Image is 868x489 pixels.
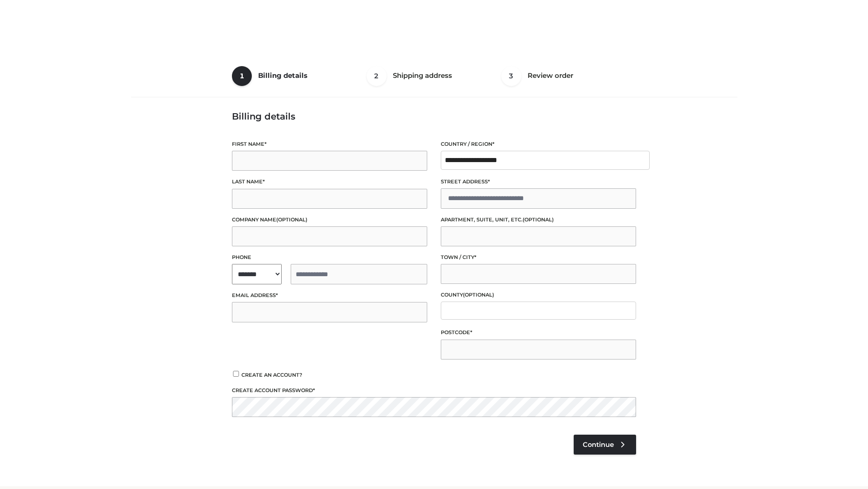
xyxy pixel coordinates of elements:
label: Postcode [441,328,636,337]
label: Create account password [232,386,636,395]
label: Country / Region [441,140,636,149]
a: Continue [574,435,636,455]
label: Last name [232,177,427,186]
span: Continue [583,441,614,449]
label: Email address [232,291,427,300]
label: Company name [232,216,427,224]
input: Create an account? [232,371,240,377]
label: County [441,291,636,299]
span: 3 [501,66,521,86]
span: 1 [232,66,252,86]
span: (optional) [276,216,307,223]
span: (optional) [463,292,494,298]
label: First name [232,140,427,149]
span: (optional) [523,216,554,223]
span: 2 [367,66,387,86]
span: Billing details [258,71,307,80]
label: Phone [232,253,427,262]
label: Apartment, suite, unit, etc. [441,216,636,224]
span: Shipping address [393,71,452,80]
h3: Billing details [232,111,636,122]
span: Review order [528,71,573,80]
span: Create an account? [241,372,302,378]
label: Street address [441,177,636,186]
label: Town / City [441,253,636,262]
